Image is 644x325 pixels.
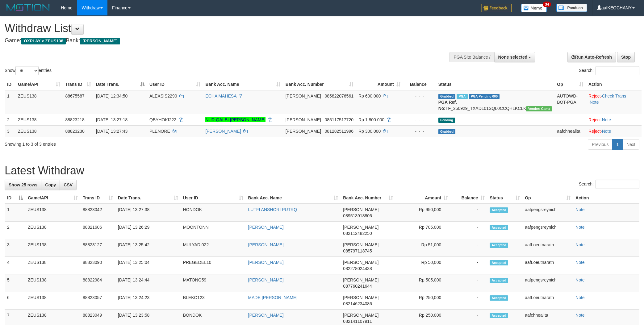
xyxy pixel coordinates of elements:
[25,192,80,204] th: Game/API: activate to sort column ascending
[522,192,573,204] th: Op: activate to sort column ascending
[325,117,353,122] span: Copy 085117517720 to clipboard
[181,257,246,274] td: PREGEDEL10
[586,114,642,125] td: ·
[181,192,246,204] th: User ID: activate to sort column ascending
[395,204,450,222] td: Rp 950,000
[181,204,246,222] td: HONDOK
[490,225,508,230] span: Accepted
[325,129,353,134] span: Copy 081282511996 to clipboard
[248,313,284,318] a: [PERSON_NAME]
[15,66,39,75] select: Showentries
[248,225,284,230] a: [PERSON_NAME]
[487,192,522,204] th: Status: activate to sort column ascending
[596,180,639,189] input: Search:
[205,117,266,122] a: NUR QALBI [PERSON_NAME]
[498,55,528,60] span: None selected
[343,260,378,265] span: [PERSON_NAME]
[115,192,181,204] th: Date Trans.: activate to sort column ascending
[438,94,456,99] span: Grabbed
[395,222,450,239] td: Rp 705,000
[490,207,508,213] span: Accepted
[490,313,508,318] span: Accepted
[450,239,487,257] td: -
[406,93,433,99] div: - - -
[343,225,378,230] span: [PERSON_NAME]
[554,125,586,137] td: aafchhealita
[149,94,177,98] span: ALEXSIS2290
[248,242,284,247] a: [PERSON_NAME]
[5,125,15,137] td: 3
[343,295,378,300] span: [PERSON_NAME]
[80,257,115,274] td: 88823090
[5,3,52,12] img: MOTION_logo.png
[573,192,639,204] th: Action
[395,257,450,274] td: Rp 50,000
[596,66,639,75] input: Search:
[490,295,508,301] span: Accepted
[80,292,115,310] td: 88823057
[450,292,487,310] td: -
[450,204,487,222] td: -
[65,94,84,98] span: 88675587
[63,79,93,90] th: Trans ID: activate to sort column ascending
[343,319,372,324] span: Copy 082141107911 to clipboard
[469,94,500,99] span: PGA Pending
[556,4,587,12] img: panduan.png
[494,52,535,62] button: None selected
[5,204,25,222] td: 1
[358,117,384,122] span: Rp 1.800.000
[450,192,487,204] th: Balance: activate to sort column ascending
[588,94,601,98] a: Reject
[325,94,353,98] span: Copy 085822076561 to clipboard
[286,94,321,98] span: [PERSON_NAME]
[343,231,372,236] span: Copy 082112482250 to clipboard
[5,192,25,204] th: ID: activate to sort column descending
[25,222,80,239] td: ZEUS138
[45,182,56,187] span: Copy
[450,257,487,274] td: -
[575,242,585,247] a: Note
[358,129,381,134] span: Rp 300.000
[5,139,264,147] div: Showing 1 to 3 of 3 entries
[96,94,128,98] span: [DATE] 12:34:50
[15,125,63,137] td: ZEUS138
[436,90,555,114] td: TF_250929_TXADL01SQL0CCQHLKCLK
[181,292,246,310] td: BLEKO123
[522,257,573,274] td: aafLoeutnarath
[490,278,508,283] span: Accepted
[586,79,642,90] th: Action
[343,313,378,318] span: [PERSON_NAME]
[25,239,80,257] td: ZEUS138
[343,213,372,218] span: Copy 089513918806 to clipboard
[246,192,341,204] th: Bank Acc. Name: activate to sort column ascending
[80,222,115,239] td: 88821606
[343,207,378,212] span: [PERSON_NAME]
[554,79,586,90] th: Op: activate to sort column ascending
[395,192,450,204] th: Amount: activate to sort column ascending
[65,117,84,122] span: 88823218
[96,129,128,134] span: [DATE] 13:27:43
[575,277,585,282] a: Note
[457,94,467,99] span: Marked by aafpengsreynich
[358,94,381,98] span: Rp 600.000
[436,79,555,90] th: Status
[522,222,573,239] td: aafpengsreynich
[406,117,433,123] div: - - -
[80,239,115,257] td: 88823127
[586,125,642,137] td: ·
[575,207,585,212] a: Note
[575,225,585,230] a: Note
[283,79,356,90] th: Bank Acc. Number: activate to sort column ascending
[65,129,84,134] span: 88823230
[41,180,60,190] a: Copy
[115,257,181,274] td: [DATE] 13:25:04
[343,242,378,247] span: [PERSON_NAME]
[181,274,246,292] td: MATONG59
[80,274,115,292] td: 88822984
[60,180,77,190] a: CSV
[522,274,573,292] td: aafpengsreynich
[5,22,423,35] h1: Withdraw List
[490,260,508,265] span: Accepted
[286,129,321,134] span: [PERSON_NAME]
[343,277,378,282] span: [PERSON_NAME]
